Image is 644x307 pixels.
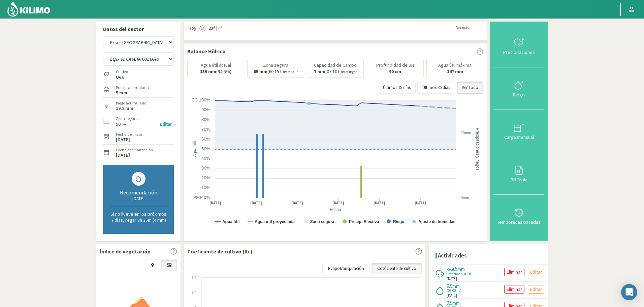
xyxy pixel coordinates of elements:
button: Eliminar [504,268,524,276]
p: Datos del sector [103,25,174,33]
label: 5 mm [116,91,127,95]
b: 147 mm [447,68,463,74]
span: mm [457,266,465,272]
p: (60:15 h) [254,69,298,74]
div: Riego [495,92,542,97]
p: Capacidad de Campo [314,63,357,68]
text: [DATE] [250,201,262,206]
p: Agua útil actual [201,63,231,68]
button: Editar [158,120,174,128]
span: Hoy [187,25,196,32]
span: mm [452,300,460,306]
p: Eliminar [507,285,522,293]
text: CC 100% [191,97,210,102]
img: Kilimo [7,1,51,17]
text: 80% [201,117,210,122]
span: Real: [447,267,455,272]
a: Coeficiente de cultivo [372,263,422,274]
label: [DATE] [116,153,130,157]
text: Riego [393,219,404,224]
text: 1.4 [191,276,196,280]
text: 10% [201,185,210,190]
label: 50 % [116,122,126,126]
span: 5 [455,266,457,272]
b: 139 mm [200,68,216,74]
span: Efectiva [447,271,460,276]
text: Fecha [330,207,341,212]
span: | [216,25,217,32]
text: 40% [201,156,210,161]
div: Carga mensual [495,135,542,140]
label: Uva [116,75,128,80]
button: Riego [493,67,544,110]
button: Carga mensual [493,110,544,152]
div: [DATE] [110,196,167,202]
label: Cultivo [116,69,128,75]
span: 9.9 [447,283,452,289]
p: Coeficiente de cultivo (Kc) [187,247,253,255]
label: [DATE] [116,137,130,142]
label: Precip. acumulada [116,85,149,91]
h4: Actividades [438,252,467,259]
text: 90% [201,107,210,112]
p: Zona segura [263,63,288,68]
b: 65 mm [254,68,267,74]
text: [DATE] [332,201,344,206]
button: BH Tabla [493,152,544,195]
p: (94.6%) [200,69,231,74]
text: Agua útil [222,219,239,224]
div: Recomendación [110,189,167,196]
text: Agua útil proyectada [255,219,295,224]
p: Índice de vegetación [100,247,151,255]
text: 60% [201,136,210,142]
text: Ajuste de humedad [418,219,456,224]
button: Eliminar [504,285,524,294]
text: [DATE] [291,201,303,206]
text: Precip. Efectiva [349,219,379,224]
b: 7 mm [314,68,325,74]
p: Eliminar [507,268,522,276]
div: Precipitaciones [495,50,542,55]
span: Ver más días [456,25,476,31]
button: Precipitaciones [493,25,544,67]
span: mm [452,283,460,289]
p: (07:10 h) [314,69,357,74]
text: 30% [201,165,210,171]
span: 5 mm [460,270,471,277]
div: Temporadas pasadas [495,220,542,224]
p: Editar [530,285,542,293]
a: Evapotranspiración [322,263,370,274]
p: Si no llueve en los próximos 7 días, regar 3h 35m (4 mm) [110,211,167,223]
text: Agua útil [192,141,197,157]
text: Precipitaciones y riegos [475,128,480,171]
span: (09:00 hs) [447,289,461,293]
button: Últimos 15 días [378,82,416,94]
span: [DATE] [447,293,457,298]
div: BH Tabla [495,177,542,182]
button: Editar [528,285,544,294]
text: PMP 0% [193,195,211,200]
small: Para salir [284,70,298,74]
text: 10mm [461,131,471,135]
p: Profundidad de BH [376,63,414,68]
label: Riego acumulado [116,100,146,106]
label: Zona segura [116,116,138,122]
strong: 23º [208,25,215,31]
span: 9.9 [447,300,452,306]
text: 0mm [461,196,469,200]
small: Para llegar [342,70,357,74]
button: Temporadas pasadas [493,195,544,237]
p: Agua útil máxima [438,63,472,68]
label: Fecha de finalización [116,147,153,153]
text: [DATE] [374,201,385,206]
text: [DATE] [415,201,426,206]
span: [DATE] [447,276,457,282]
text: 20% [201,175,210,180]
button: Ver Todo [457,82,483,94]
text: Zona segura [310,219,334,224]
p: Balance Hídrico [187,47,226,55]
text: 1.2 [191,291,196,295]
label: 19.8 mm [116,106,133,111]
label: Fecha de inicio [116,131,142,137]
text: 50% [201,146,210,151]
